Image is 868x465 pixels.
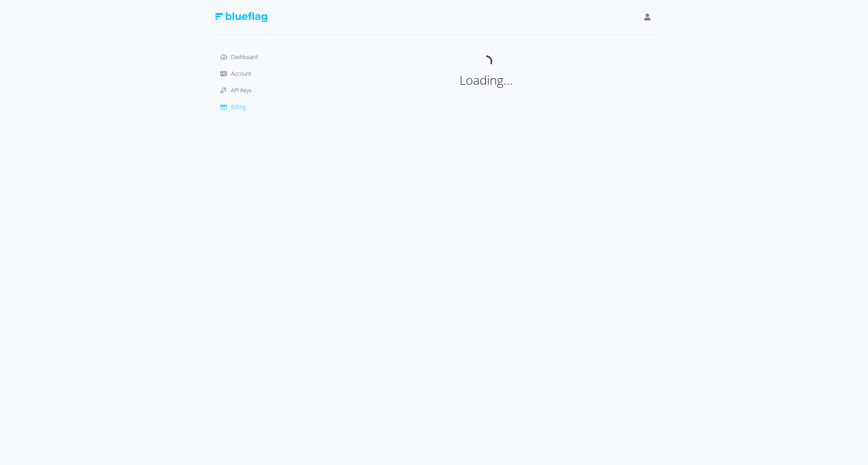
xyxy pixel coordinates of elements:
[221,86,251,94] a: API Keys
[231,103,246,111] span: Billing
[221,53,258,61] a: Dashboard
[231,53,258,61] span: Dashboard
[459,72,513,89] span: Loading...
[231,86,251,94] span: API Keys
[221,70,251,77] a: Account
[231,70,251,77] span: Account
[215,12,267,22] img: Blue Flag Logo
[221,103,246,111] a: Billing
